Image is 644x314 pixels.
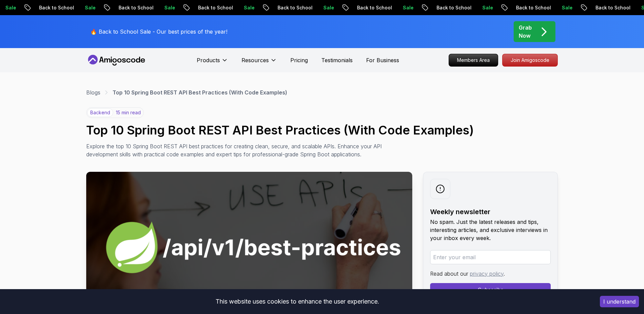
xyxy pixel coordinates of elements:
p: Back to School [193,4,238,11]
p: Back to School [431,4,477,11]
input: Enter your email [430,250,551,264]
a: Pricing [290,56,308,64]
p: 🔥 Back to School Sale - Our best prices of the year! [90,28,227,36]
p: Products [197,56,220,64]
p: Resources [241,56,269,64]
a: Testimonials [321,56,353,64]
p: Back to School [511,4,556,11]
a: Members Area [449,54,498,67]
p: Sale [318,4,340,11]
button: Accept cookies [600,296,639,307]
p: Back to School [272,4,318,11]
p: Sale [397,4,419,11]
p: Grab Now [519,24,532,40]
p: Sale [79,4,101,11]
p: Members Area [449,54,498,66]
a: privacy policy [470,270,504,277]
p: Sale [556,4,578,11]
p: Top 10 Spring Boot REST API Best Practices (With Code Examples) [112,88,287,96]
a: Join Amigoscode [502,54,558,67]
p: backend [87,108,113,117]
p: No spam. Just the latest releases and tips, interesting articles, and exclusive interviews in you... [430,218,551,242]
p: Sale [477,4,498,11]
p: Sale [159,4,181,11]
button: Products [197,56,228,70]
p: Explore the top 10 Spring Boot REST API best practices for creating clean, secure, and scalable A... [86,142,388,158]
p: Read about our . [430,270,551,278]
p: Back to School [590,4,636,11]
a: For Business [366,56,399,64]
p: Back to School [34,4,79,11]
div: This website uses cookies to enhance the user experience. [5,294,590,309]
button: Subscribe [430,283,551,297]
a: Blogs [86,88,100,96]
p: Sale [238,4,260,11]
p: 15 min read [116,109,141,116]
p: Join Amigoscode [503,54,557,66]
h2: Weekly newsletter [430,207,551,217]
p: Back to School [113,4,159,11]
button: Resources [241,56,277,70]
p: Back to School [352,4,397,11]
h1: Top 10 Spring Boot REST API Best Practices (With Code Examples) [86,123,558,137]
